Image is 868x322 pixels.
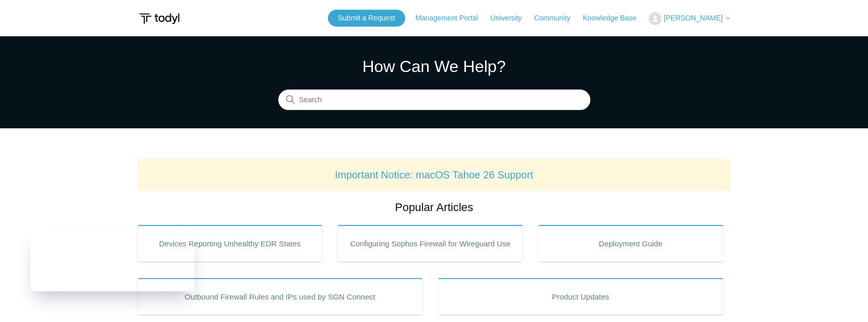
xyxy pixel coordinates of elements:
img: Todyl Support Center Help Center home page [138,9,181,28]
a: Deployment Guide [538,225,723,262]
span: [PERSON_NAME] [663,14,722,22]
a: Configuring Sophos Firewall for Wireguard Use [338,225,523,262]
iframe: Todyl Status [31,233,194,291]
a: Submit a Request [328,10,405,27]
a: Product Updates [438,278,723,315]
a: Important Notice: macOS Tahoe 26 Support [335,169,533,180]
a: Knowledge Base [583,13,647,24]
a: Community [534,13,581,24]
a: University [490,13,531,24]
input: Search [278,90,590,110]
a: Management Portal [415,13,488,24]
button: [PERSON_NAME] [649,12,730,25]
h2: Popular Articles [138,199,731,216]
a: Outbound Firewall Rules and IPs used by SGN Connect [138,278,423,315]
h1: How Can We Help? [278,54,590,79]
a: Devices Reporting Unhealthy EDR States [138,225,323,262]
